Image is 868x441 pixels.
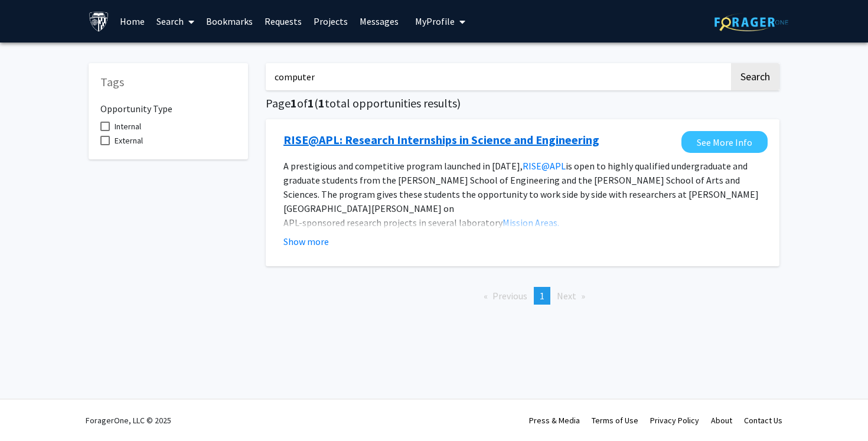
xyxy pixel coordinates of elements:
[308,96,314,110] span: 1
[714,13,788,31] img: ForagerOne Logo
[291,96,297,110] span: 1
[744,415,782,426] a: Contact Us
[283,234,329,249] button: Show more
[557,290,576,302] span: Next
[650,415,699,426] a: Privacy Policy
[266,63,729,90] input: Search Keywords
[502,217,559,228] a: Mission Areas.
[115,119,141,133] span: Internal
[731,63,779,90] button: Search
[318,96,325,110] span: 1
[266,287,779,305] ul: Pagination
[86,400,171,441] div: ForagerOne, LLC © 2025
[523,160,566,172] a: RISE@APL
[540,290,544,302] span: 1
[114,1,151,42] a: Home
[100,94,236,115] h6: Opportunity Type
[283,215,762,230] p: APL-sponsored research projects in several laboratory
[492,290,527,302] span: Previous
[100,75,236,89] h5: Tags
[9,388,50,432] iframe: Chat
[89,11,109,32] img: Johns Hopkins University Logo
[266,96,779,110] h5: Page of ( total opportunities results)
[308,1,354,42] a: Projects
[259,1,308,42] a: Requests
[354,1,404,42] a: Messages
[711,415,732,426] a: About
[681,131,768,153] a: Opens in a new tab
[283,131,599,149] a: Opens in a new tab
[283,159,762,215] p: A prestigious and competitive program launched in [DATE], is open to highly qualified undergradua...
[592,415,638,426] a: Terms of Use
[529,415,580,426] a: Press & Media
[151,1,200,42] a: Search
[115,133,143,148] span: External
[415,15,455,27] span: My Profile
[200,1,259,42] a: Bookmarks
